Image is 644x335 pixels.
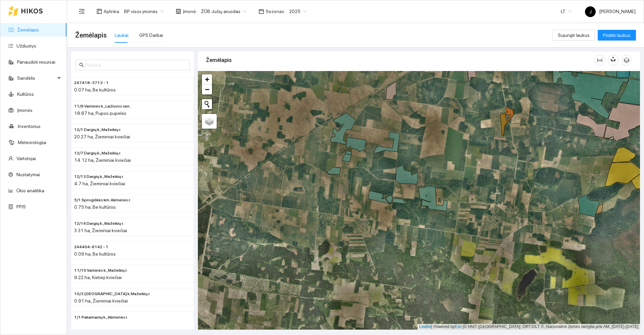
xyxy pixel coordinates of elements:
[75,5,89,18] button: menu-fold
[124,6,164,16] span: BP visos įmonės
[74,298,128,304] span: 0.91 ha, Žieminiai kviečiai
[603,31,631,39] span: Pridėti laukus
[74,267,127,274] span: 11/10 Varninės k., Mažeikių r.
[139,31,163,39] div: GPS Darbai
[16,188,44,193] a: Ūkio analitika
[183,8,197,15] span: Įmonė :
[552,30,595,41] button: Sujungti laukus
[74,127,121,133] span: 12/1 Dargių k., Mažeikių r.
[115,31,128,39] div: Laukai
[74,134,130,139] span: 20.27 ha, Žieminiai kviečiai
[74,251,116,257] span: 0.09 ha, Be kultūros
[289,6,307,16] span: 2025
[74,197,131,203] span: 5/1 Sprogiškės km. Akmenės r.
[16,204,26,209] a: PPIS
[202,99,212,109] button: Initiate a new search
[74,220,124,227] span: 12/14 Dargių k., Mažeikių r.
[74,275,122,280] span: 9.22 ha, Kietieji kviečiai
[561,6,572,16] span: LT
[75,30,107,41] span: Žemėlapis
[74,103,130,110] span: 11/9 Varninės k., Laižuvos sen.
[259,9,264,14] span: calendar
[201,6,247,16] span: ŽŪB Jučių aruodas
[558,31,590,39] span: Sujungti laukus
[205,85,209,93] span: −
[74,150,121,156] span: 12/7 Dargių k., Mažeikių r.
[589,6,592,17] span: J
[455,324,462,329] a: Esri
[202,114,217,129] a: Layers
[585,9,636,14] span: [PERSON_NAME]
[18,124,41,129] a: Inventorius
[74,174,124,180] span: 12/13 Dargių k., Mažeikių r.
[16,43,36,49] a: Užduotys
[205,75,209,83] span: +
[74,314,128,321] span: 1/1 Pakamanių k., Akmenės r.
[74,291,150,297] span: 10/3 Kalniškių k. Mažeikių r.
[74,111,126,116] span: 18.87 ha, Pupos pupelės
[202,84,212,94] a: Zoom out
[16,172,40,177] a: Nustatymai
[16,156,36,161] a: Vartotojai
[598,30,636,41] button: Pridėti laukus
[176,9,181,14] span: shop
[206,51,594,70] div: Žemėlapis
[74,244,108,250] span: 244404-6142 - 1
[74,157,131,163] span: 14.12 ha, Žieminiai kviečiai
[266,8,285,15] span: Sezonas :
[552,32,595,38] a: Sujungti laukus
[595,58,605,63] span: column-width
[74,228,127,233] span: 3.31 ha, Žieminiai kviečiai
[463,324,464,329] span: |
[74,80,109,86] span: 247418-3713 - 1
[18,140,46,145] a: Meteorologija
[97,9,102,14] span: layout
[17,27,39,32] a: Žemėlapis
[17,108,33,113] a: Įmonės
[74,204,116,210] span: 0.75 ha, Be kultūros
[85,61,186,69] input: Paieška
[79,8,85,14] span: menu-fold
[79,63,84,67] span: search
[74,87,116,92] span: 0.07 ha, Be kultūros
[202,74,212,84] a: Zoom in
[17,71,55,85] span: Sandėlis
[418,324,640,330] div: | Powered by © HNIT-[GEOGRAPHIC_DATA]; ORT10LT ©, Nacionalinė žemės tarnyba prie AM, [DATE]-[DATE]
[17,91,34,97] a: Kultūros
[104,8,120,15] span: Aplinka :
[17,59,55,65] a: Panaudoti resursai
[419,324,431,329] a: Leaflet
[594,55,605,66] button: column-width
[598,32,636,38] a: Pridėti laukus
[74,181,125,186] span: 4.7 ha, Žieminiai kviečiai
